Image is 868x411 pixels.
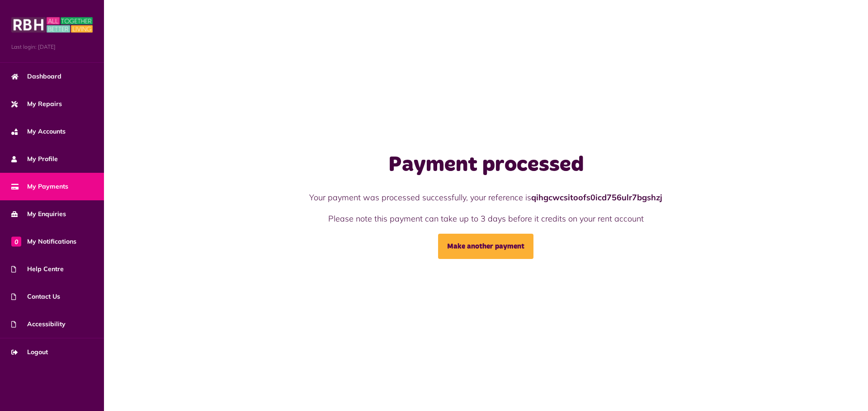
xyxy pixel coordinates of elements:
span: Help Centre [11,264,64,274]
span: My Enquiries [11,209,66,219]
span: My Payments [11,182,68,191]
span: Logout [11,347,48,357]
span: Contact Us [11,292,60,301]
span: My Repairs [11,99,62,109]
span: Accessibility [11,319,66,329]
img: MyRBH [11,16,93,34]
a: Make another payment [438,234,533,259]
span: My Notifications [11,237,76,246]
p: Your payment was processed successfully, your reference is [232,191,740,203]
span: Last login: [DATE] [11,43,93,51]
span: 0 [11,236,21,246]
span: My Profile [11,154,58,164]
p: Please note this payment can take up to 3 days before it credits on your rent account [232,212,740,225]
span: My Accounts [11,127,66,136]
h1: Payment processed [232,152,740,178]
strong: qihgcwcsitoofs0icd756ulr7bgshzj [531,192,662,203]
span: Dashboard [11,72,61,81]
